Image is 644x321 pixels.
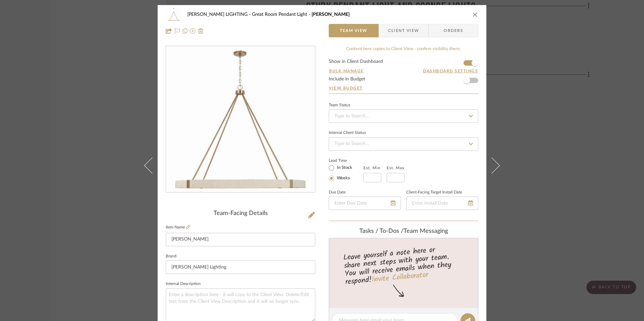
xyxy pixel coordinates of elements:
input: Enter Brand [166,260,315,274]
label: Est. Max [387,166,405,170]
div: Team-Facing Details [166,210,315,217]
label: Item Name [166,224,190,230]
span: Team View [340,24,367,37]
label: In Stock [335,165,352,171]
input: Type to Search… [329,137,478,151]
label: Client-Facing Target Install Date [406,191,462,194]
mat-radio-group: Select item type [329,164,363,182]
label: Due Date [329,191,346,194]
div: Content here copies to Client View - confirm visibility there. [329,46,478,52]
span: [PERSON_NAME] LIGHTING [187,12,252,17]
label: Est. Min [363,166,381,170]
img: Remove from project [198,28,203,34]
span: Orders [436,24,471,37]
div: Team Status [329,104,350,107]
button: close [472,11,478,17]
label: Weeks [335,175,350,181]
div: 0 [166,46,315,192]
a: View Budget [329,85,478,91]
div: team Messaging [329,228,478,235]
button: Dashboard Settings [423,68,478,74]
span: Great Room Pendant Light [252,12,312,17]
span: [PERSON_NAME] [312,12,350,17]
div: Internal Client Status [329,131,366,135]
img: a769e579-cefe-4531-b22c-33544a5769df_48x40.jpg [166,8,182,21]
img: a769e579-cefe-4531-b22c-33544a5769df_436x436.jpg [167,46,314,192]
input: Enter Due Date [329,197,401,210]
label: Brand [166,255,176,258]
label: Internal Description [166,282,201,286]
input: Type to Search… [329,109,478,123]
div: Leave yourself a note here or share next steps with your team. You will receive emails when they ... [328,243,479,288]
a: Invite Collaborator [371,269,429,286]
label: Lead Time [329,157,363,164]
button: Bulk Manage [329,68,364,74]
span: Tasks / To-Dos / [359,228,404,234]
input: Enter Item Name [166,233,315,246]
span: Client View [388,24,419,37]
input: Enter Install Date [406,197,478,210]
